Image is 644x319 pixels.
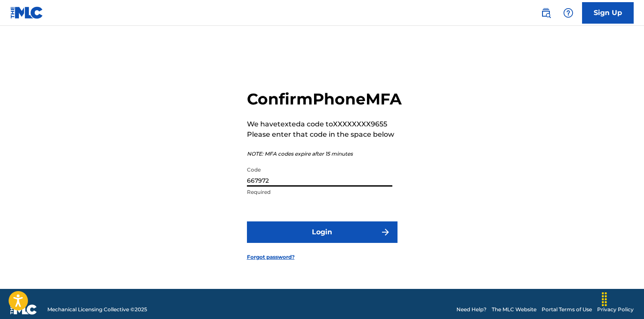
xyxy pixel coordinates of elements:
img: f7272a7cc735f4ea7f67.svg [380,227,391,237]
a: Need Help? [456,306,487,313]
img: logo [10,304,37,315]
p: We have texted a code to XXXXXXXX9655 [247,119,402,129]
button: Login [247,221,397,243]
div: Help [560,4,577,21]
a: The MLC Website [492,306,536,313]
img: search [541,8,551,18]
a: Forgot password? [247,253,295,261]
a: Privacy Policy [597,306,634,313]
p: Required [247,188,392,196]
p: Please enter that code in the space below [247,129,402,140]
img: help [563,8,573,18]
img: MLC Logo [10,6,43,19]
a: Public Search [537,4,555,21]
iframe: Chat Widget [601,278,644,319]
p: NOTE: MFA codes expire after 15 minutes [247,150,402,158]
a: Portal Terms of Use [542,306,592,313]
div: Drag [598,286,611,312]
a: Sign Up [582,2,634,24]
h2: Confirm Phone MFA [247,89,402,109]
span: Mechanical Licensing Collective © 2025 [47,306,147,313]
